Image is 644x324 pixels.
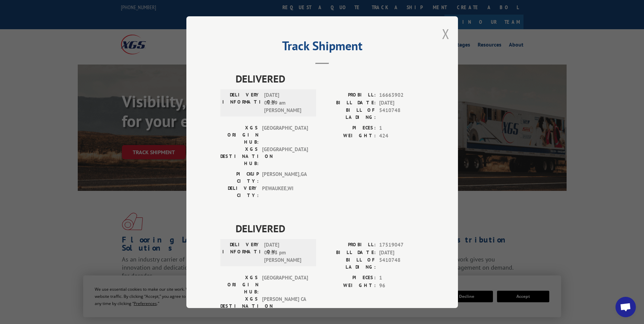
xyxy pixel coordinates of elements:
label: BILL DATE: [322,249,376,256]
label: BILL OF LADING: [322,256,376,271]
span: [PERSON_NAME] CA [262,295,308,317]
span: 96 [379,282,424,289]
span: 17519047 [379,241,424,249]
label: WEIGHT: [322,132,376,140]
button: Close modal [442,25,449,43]
span: [GEOGRAPHIC_DATA] [262,124,308,146]
span: [GEOGRAPHIC_DATA] [262,274,308,295]
span: [PERSON_NAME] , GA [262,170,308,185]
label: XGS DESTINATION HUB: [220,146,259,167]
span: [DATE] [379,249,424,256]
label: DELIVERY INFORMATION: [222,241,261,264]
span: DELIVERED [236,71,424,86]
label: DELIVERY CITY: [220,185,259,199]
label: PROBILL: [322,241,376,249]
span: 5410748 [379,256,424,271]
label: BILL DATE: [322,99,376,107]
label: BILL OF LADING: [322,107,376,121]
label: WEIGHT: [322,282,376,289]
span: [DATE] 08:29 am [PERSON_NAME] [264,91,310,114]
span: 424 [379,132,424,140]
label: PICKUP CITY: [220,170,259,185]
span: 1 [379,124,424,132]
span: [DATE] 03:53 pm [PERSON_NAME] [264,241,310,264]
label: DELIVERY INFORMATION: [222,91,261,114]
span: 1 [379,274,424,282]
label: XGS ORIGIN HUB: [220,124,259,146]
span: [DATE] [379,99,424,107]
span: 5410748 [379,107,424,121]
h2: Track Shipment [220,41,424,54]
span: [GEOGRAPHIC_DATA] [262,146,308,167]
label: PIECES: [322,274,376,282]
label: XGS DESTINATION HUB: [220,295,259,317]
label: XGS ORIGIN HUB: [220,274,259,295]
span: DELIVERED [236,221,424,236]
label: PIECES: [322,124,376,132]
span: 16663902 [379,91,424,99]
div: Open chat [615,297,636,317]
label: PROBILL: [322,91,376,99]
span: PEWAUKEE , WI [262,185,308,199]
